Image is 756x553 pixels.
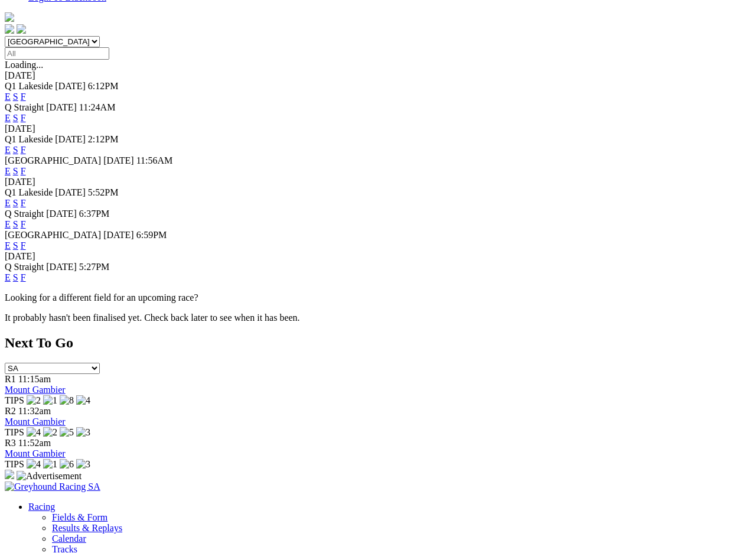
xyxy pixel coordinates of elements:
[5,335,751,351] h2: Next To Go
[55,134,86,144] span: [DATE]
[79,262,110,272] span: 5:27PM
[136,230,167,240] span: 6:59PM
[46,262,77,272] span: [DATE]
[52,512,107,522] a: Fields & Form
[5,60,43,70] span: Loading...
[88,134,119,144] span: 2:12PM
[43,427,57,438] img: 2
[5,177,751,187] div: [DATE]
[27,427,41,438] img: 4
[5,406,16,416] span: R2
[13,240,18,251] a: S
[5,272,11,282] a: E
[21,92,26,102] a: F
[18,406,51,416] span: 11:32am
[5,251,751,262] div: [DATE]
[60,459,74,470] img: 6
[21,198,26,208] a: F
[17,471,82,482] img: Advertisement
[5,145,11,155] a: E
[27,395,41,406] img: 2
[5,198,11,208] a: E
[5,209,44,219] span: Q Straight
[5,155,101,165] span: [GEOGRAPHIC_DATA]
[21,166,26,176] a: F
[18,438,51,448] span: 11:52am
[21,219,26,229] a: F
[13,198,18,208] a: S
[103,230,134,240] span: [DATE]
[5,12,14,22] img: logo-grsa-white.png
[21,272,26,282] a: F
[60,427,74,438] img: 5
[5,123,751,134] div: [DATE]
[13,219,18,229] a: S
[28,502,55,512] a: Racing
[88,187,119,197] span: 5:52PM
[88,81,119,91] span: 6:12PM
[5,113,11,123] a: E
[43,459,57,470] img: 1
[5,262,44,272] span: Q Straight
[21,145,26,155] a: F
[5,417,66,427] a: Mount Gambier
[13,166,18,176] a: S
[5,230,101,240] span: [GEOGRAPHIC_DATA]
[5,70,751,81] div: [DATE]
[13,145,18,155] a: S
[5,470,14,479] img: 15187_Greyhounds_GreysPlayCentral_Resize_SA_WebsiteBanner_300x115_2025.jpg
[5,166,11,176] a: E
[13,272,18,282] a: S
[13,92,18,102] a: S
[52,523,122,533] a: Results & Replays
[79,209,110,219] span: 6:37PM
[5,81,53,91] span: Q1 Lakeside
[5,219,11,229] a: E
[5,482,100,492] img: Greyhound Racing SA
[43,395,57,406] img: 1
[17,24,26,34] img: twitter.svg
[5,374,16,384] span: R1
[5,313,300,323] partial: It probably hasn't been finalised yet. Check back later to see when it has been.
[76,395,90,406] img: 4
[5,395,24,405] span: TIPS
[76,459,90,470] img: 3
[27,459,41,470] img: 4
[5,448,66,458] a: Mount Gambier
[136,155,173,165] span: 11:56AM
[13,113,18,123] a: S
[60,395,74,406] img: 8
[21,240,26,251] a: F
[5,240,11,251] a: E
[5,459,24,469] span: TIPS
[5,47,109,60] input: Select date
[46,102,77,112] span: [DATE]
[5,187,53,197] span: Q1 Lakeside
[5,92,11,102] a: E
[21,113,26,123] a: F
[76,427,90,438] img: 3
[5,102,44,112] span: Q Straight
[5,427,24,437] span: TIPS
[52,534,86,544] a: Calendar
[103,155,134,165] span: [DATE]
[5,385,66,395] a: Mount Gambier
[5,24,14,34] img: facebook.svg
[5,134,53,144] span: Q1 Lakeside
[79,102,116,112] span: 11:24AM
[55,81,86,91] span: [DATE]
[18,374,51,384] span: 11:15am
[5,292,751,303] p: Looking for a different field for an upcoming race?
[55,187,86,197] span: [DATE]
[5,438,16,448] span: R3
[46,209,77,219] span: [DATE]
